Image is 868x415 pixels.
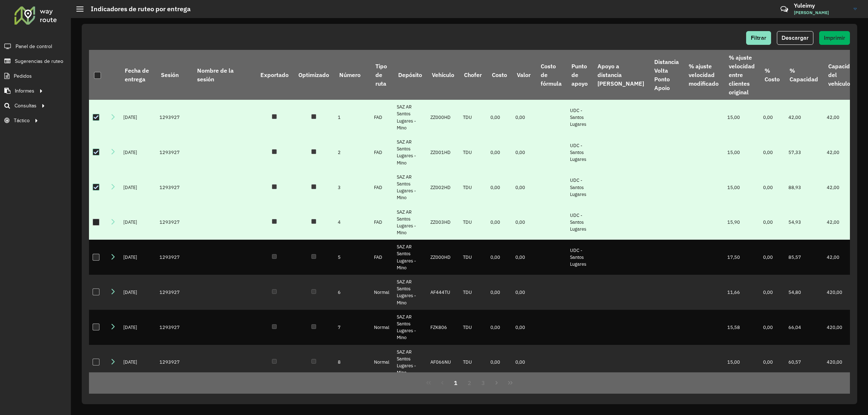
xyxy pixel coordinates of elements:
td: Normal [370,275,393,310]
button: 1 [449,376,463,390]
td: Normal [370,345,393,380]
td: 420,00 [823,275,861,310]
td: 0,00 [512,240,535,275]
td: SAZ AR Santos Lugares - Mino [393,345,427,380]
td: 0,00 [759,310,784,345]
td: SAZ AR Santos Lugares - Mino [393,205,427,240]
td: 1293927 [156,240,192,275]
td: TDU [459,170,487,205]
td: 1293927 [156,345,192,380]
td: 0,00 [487,135,512,170]
td: [DATE] [120,345,156,380]
td: SAZ AR Santos Lugares - Mino [393,170,427,205]
td: 42,00 [823,240,861,275]
td: AF066NU [427,345,459,380]
td: 0,00 [487,310,512,345]
span: Táctico [14,117,30,124]
th: % Costo [759,50,784,100]
span: Sugerencias de ruteo [15,57,63,65]
td: 1293927 [156,100,192,135]
td: ZZ000HD [427,240,459,275]
td: [DATE] [120,275,156,310]
td: TDU [459,345,487,380]
td: [DATE] [120,240,156,275]
td: 1293927 [156,310,192,345]
td: [DATE] [120,310,156,345]
td: 0,00 [759,205,784,240]
button: Descargar [777,31,813,45]
th: Costo [487,50,512,100]
th: Número [334,50,370,100]
span: Pedidos [14,72,32,80]
td: 0,00 [759,345,784,380]
td: 17,50 [724,240,759,275]
th: Chofer [459,50,487,100]
button: Next Page [490,376,504,390]
td: 420,00 [823,310,861,345]
td: 42,00 [823,205,861,240]
td: TDU [459,275,487,310]
th: Exportado [255,50,293,100]
td: UDC - Santos Lugares [566,240,592,275]
td: 15,00 [724,345,759,380]
td: 66,04 [785,310,823,345]
td: ZZ002HD [427,170,459,205]
td: 15,00 [724,135,759,170]
td: 7 [334,310,370,345]
th: Valor [512,50,535,100]
th: Sesión [156,50,192,100]
th: Fecha de entrega [120,50,156,100]
td: [DATE] [120,100,156,135]
td: 1293927 [156,170,192,205]
td: TDU [459,310,487,345]
td: TDU [459,205,487,240]
td: 5 [334,240,370,275]
span: Consultas [14,102,37,110]
td: [DATE] [120,205,156,240]
td: AF444TU [427,275,459,310]
td: 15,58 [724,310,759,345]
td: 11,66 [724,275,759,310]
h2: Indicadores de ruteo por entrega [84,5,191,13]
button: Filtrar [746,31,771,45]
td: 1 [334,100,370,135]
td: 6 [334,275,370,310]
td: 3 [334,170,370,205]
th: Nombre de la sesión [192,50,255,100]
td: FAD [370,240,393,275]
td: UDC - Santos Lugares [566,135,592,170]
button: Imprimir [819,31,850,45]
td: 54,93 [785,205,823,240]
td: 88,93 [785,170,823,205]
td: 0,00 [759,135,784,170]
td: 0,00 [487,170,512,205]
td: FAD [370,205,393,240]
td: 0,00 [487,275,512,310]
td: SAZ AR Santos Lugares - Mino [393,100,427,135]
h3: Yuleimy [794,2,848,9]
td: 60,57 [785,345,823,380]
td: 0,00 [487,345,512,380]
button: 2 [463,376,476,390]
td: 1293927 [156,275,192,310]
td: 0,00 [512,135,535,170]
td: 0,00 [487,100,512,135]
td: 54,80 [785,275,823,310]
td: 0,00 [759,170,784,205]
td: 15,00 [724,100,759,135]
td: UDC - Santos Lugares [566,100,592,135]
td: 2 [334,135,370,170]
td: SAZ AR Santos Lugares - Mino [393,310,427,345]
td: 42,00 [823,135,861,170]
th: % Capacidad [785,50,823,100]
th: Tipo de ruta [370,50,393,100]
span: [PERSON_NAME] [794,9,848,16]
td: ZZ001HD [427,135,459,170]
span: Informes [15,87,34,95]
td: 85,57 [785,240,823,275]
th: Vehículo [427,50,459,100]
td: [DATE] [120,135,156,170]
td: FAD [370,170,393,205]
th: Optimizado [293,50,334,100]
th: % ajuste velocidad entre clientes original [724,50,759,100]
